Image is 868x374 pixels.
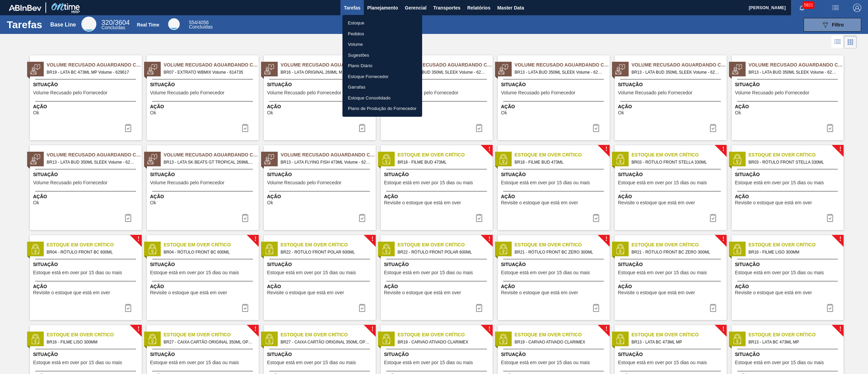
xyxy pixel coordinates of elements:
[342,82,422,93] a: Garrafas
[342,60,422,71] a: Plano Diário
[342,103,422,114] a: Plano de Produção do Fornecedor
[342,50,422,61] a: Sugestões
[342,18,422,29] a: Estoque
[342,93,422,104] a: Estoque Consolidado
[342,29,422,39] a: Pedidos
[342,71,422,82] a: Estoque Fornecedor
[342,39,422,50] a: Volume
